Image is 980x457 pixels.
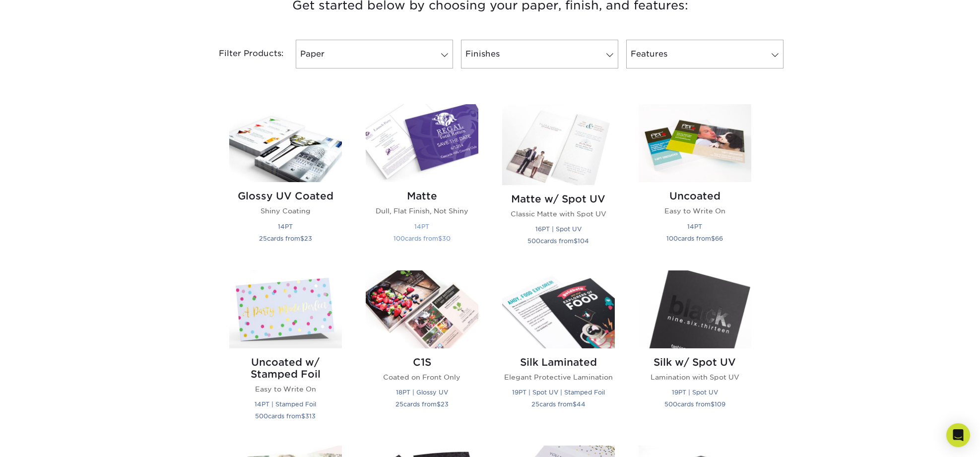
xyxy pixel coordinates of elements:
[193,40,292,68] div: Filter Products:
[278,223,293,230] small: 14PT
[366,270,478,434] a: C1S Postcards C1S Coated on Front Only 18PT | Glossy UV 25cards from$23
[666,235,678,242] span: 100
[512,389,605,396] small: 19PT | Spot UV | Stamped Foil
[305,412,316,420] span: 313
[531,400,586,408] small: cards from
[229,384,342,394] p: Easy to Write On
[502,270,615,434] a: Silk Laminated Postcards Silk Laminated Elegant Protective Lamination 19PT | Spot UV | Stamped Fo...
[229,104,342,259] a: Glossy UV Coated Postcards Glossy UV Coated Shiny Coating 14PT 25cards from$23
[639,356,751,368] h2: Silk w/ Spot UV
[666,235,723,242] small: cards from
[502,104,615,259] a: Matte w/ Spot UV Postcards Matte w/ Spot UV Classic Matte with Spot UV 16PT | Spot UV 500cards fr...
[573,400,577,408] span: $
[664,400,725,408] small: cards from
[395,400,403,408] span: 25
[255,412,316,420] small: cards from
[535,225,582,233] small: 16PT | Spot UV
[301,412,305,420] span: $
[304,235,312,242] span: 23
[711,235,715,242] span: $
[502,193,615,205] h2: Matte w/ Spot UV
[296,40,453,68] a: Paper
[229,104,342,182] img: Glossy UV Coated Postcards
[639,372,751,382] p: Lamination with Spot UV
[366,206,478,216] p: Dull, Flat Finish, Not Shiny
[502,104,615,185] img: Matte w/ Spot UV Postcards
[393,235,405,242] span: 100
[639,270,751,348] img: Silk w/ Spot UV Postcards
[639,104,751,182] img: Uncoated Postcards
[366,356,478,368] h2: C1S
[687,223,702,230] small: 14PT
[229,206,342,216] p: Shiny Coating
[577,400,586,408] span: 44
[255,412,268,420] span: 500
[578,237,589,245] span: 104
[502,356,615,368] h2: Silk Laminated
[300,235,304,242] span: $
[395,400,449,408] small: cards from
[366,104,478,182] img: Matte Postcards
[259,235,312,242] small: cards from
[366,104,478,259] a: Matte Postcards Matte Dull, Flat Finish, Not Shiny 14PT 100cards from$30
[393,235,451,242] small: cards from
[414,223,429,230] small: 14PT
[531,400,539,408] span: 25
[527,237,589,245] small: cards from
[229,190,342,202] h2: Glossy UV Coated
[574,237,578,245] span: $
[502,270,615,348] img: Silk Laminated Postcards
[366,372,478,382] p: Coated on Front Only
[229,356,342,380] h2: Uncoated w/ Stamped Foil
[664,400,677,408] span: 500
[442,235,451,242] span: 30
[366,190,478,202] h2: Matte
[946,423,970,447] div: Open Intercom Messenger
[711,400,715,408] span: $
[229,270,342,434] a: Uncoated w/ Stamped Foil Postcards Uncoated w/ Stamped Foil Easy to Write On 14PT | Stamped Foil ...
[441,400,449,408] span: 23
[626,40,784,68] a: Features
[639,270,751,434] a: Silk w/ Spot UV Postcards Silk w/ Spot UV Lamination with Spot UV 19PT | Spot UV 500cards from$109
[672,389,718,396] small: 19PT | Spot UV
[502,372,615,382] p: Elegant Protective Lamination
[527,237,540,245] span: 500
[639,104,751,259] a: Uncoated Postcards Uncoated Easy to Write On 14PT 100cards from$66
[639,190,751,202] h2: Uncoated
[502,209,615,219] p: Classic Matte with Spot UV
[255,400,316,408] small: 14PT | Stamped Foil
[438,235,442,242] span: $
[461,40,618,68] a: Finishes
[396,389,448,396] small: 18PT | Glossy UV
[259,235,267,242] span: 25
[366,270,478,348] img: C1S Postcards
[715,235,723,242] span: 66
[715,400,725,408] span: 109
[437,400,441,408] span: $
[229,270,342,348] img: Uncoated w/ Stamped Foil Postcards
[639,206,751,216] p: Easy to Write On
